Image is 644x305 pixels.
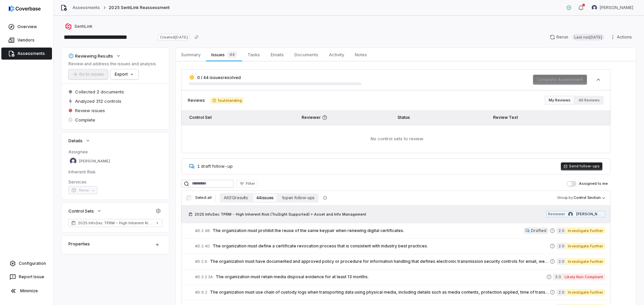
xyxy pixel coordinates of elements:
[195,195,211,200] span: Select all
[195,270,605,285] a: #D.3.3.3AThe organization must retain media disposal evidence for at least 13 months.3.0Likely No...
[556,258,566,265] span: 2.0
[70,158,76,164] img: Jason Boland avatar
[245,50,263,59] span: Tasks
[75,117,95,123] span: Complete
[572,34,604,41] span: Last run [DATE]
[68,169,162,175] dt: Inherent Risk
[68,179,162,185] dt: Services
[68,61,156,67] p: Review and address the issues and analysis
[546,32,608,42] button: RerunLast run[DATE]
[188,98,205,103] span: Reviews
[197,163,233,169] span: 1 draft follow-up
[556,243,566,249] span: 2.0
[186,196,191,200] input: Select all
[195,239,605,254] a: #D.2.4DThe organization must define a certificate revocation process that is consistent with indu...
[181,125,610,153] td: No control sets to review.
[210,97,244,104] span: 1 outstanding
[567,181,576,186] button: Assigned to me
[1,48,52,60] a: Assessments
[302,115,387,120] span: Reviewer
[74,24,93,29] span: SentiLink
[292,50,321,59] span: Documents
[227,51,237,58] span: 44
[352,50,370,59] span: Notes
[210,290,550,295] span: The organization must use chain of custody logs when transporting data using physical media, incl...
[195,212,366,217] span: 2025 InfoSec TPRM - High Inherent Risk (TruSight Supported) > Asset and Info Management
[566,227,605,234] span: Investigate Further
[66,205,104,217] button: Control Sets
[195,285,605,300] a: #D.6.2The organization must use chain of custody logs when transporting data using physical media...
[68,138,83,144] span: Details
[195,275,213,280] span: # D.3.3.3A
[576,212,603,217] span: [PERSON_NAME]
[545,96,575,105] button: My Reviews
[567,181,608,186] label: Assigned to me
[556,289,566,296] span: 2.0
[195,254,605,269] a: #D.2.6The organization must have documented and approved policy or procedure for information hand...
[63,20,95,32] button: https://sentilink.com/SentiLink
[575,96,604,105] button: All Reviews
[75,98,121,104] span: Analyzed 312 controls
[566,289,605,296] span: Investigate Further
[68,208,94,214] span: Control Sets
[195,290,207,295] span: # D.6.2
[195,244,210,249] span: # D.2.4D
[209,50,239,59] span: Issues
[68,219,162,227] a: 2025 InfoSec TPRM - High Inherent Risk (TruSight Supported)
[75,89,124,95] span: Collected 2 documents
[545,96,604,105] div: Review filter
[191,31,203,43] button: Copy link
[9,5,41,12] img: logo-D7KZi-bG.svg
[158,34,190,41] span: Created [DATE]
[220,193,252,203] button: All 312 results
[556,227,566,234] span: 2.0
[178,50,203,59] span: Summary
[3,257,51,270] a: Configuration
[197,75,241,80] span: 0 / 44 issues resolved
[1,21,52,33] a: Overview
[111,69,139,79] button: Export
[3,271,51,283] button: Report Issue
[561,162,602,170] button: Send follow-ups
[566,258,605,265] span: Investigate Further
[493,115,518,120] span: Review Text
[3,284,51,298] button: Minimize
[68,53,113,59] div: Reviewing Results
[397,115,410,120] span: Status
[210,259,550,264] span: The organization must have documented and approved policy or procedure for information handling t...
[278,193,319,203] button: 1 open follow-ups
[1,34,52,46] a: Vendors
[66,135,93,147] button: Details
[213,228,524,233] span: The organization must prohibit the reuse of the same keypair when renewing digital certificates.
[557,195,573,200] span: Group by
[566,243,605,249] span: Investigate Further
[109,5,170,10] span: 2025 SentiLink Reassessment
[326,50,347,59] span: Activity
[548,212,565,217] span: Reviewer
[592,5,597,10] img: Jason Boland avatar
[568,212,573,217] img: Curtis Nohl avatar
[246,181,255,186] span: Filter
[268,50,286,59] span: Emails
[588,3,637,13] button: Jason Boland avatar[PERSON_NAME]
[600,5,633,10] span: [PERSON_NAME]
[195,223,605,238] a: #D.2.4BThe organization must prohibit the reuse of the same keypair when renewing digital certifi...
[562,274,605,280] span: Likely Non Compliant
[79,159,110,164] span: [PERSON_NAME]
[236,180,258,188] button: Filter
[72,5,100,10] a: Assessments
[75,107,105,113] span: Review issues
[608,32,636,42] button: Actions
[553,274,562,280] span: 3.0
[531,228,546,233] span: Drafted
[252,193,278,203] button: 44 issues
[195,228,210,233] span: # D.2.4B
[68,149,162,155] dt: Assignee
[195,259,207,264] span: # D.2.6
[66,50,123,62] button: Reviewing Results
[78,220,153,226] span: 2025 InfoSec TPRM - High Inherent Risk (TruSight Supported)
[213,243,550,249] span: The organization must define a certificate revocation process that is consistent with industry be...
[216,274,546,280] span: The organization must retain media disposal evidence for at least 13 months.
[189,115,212,120] span: Control Set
